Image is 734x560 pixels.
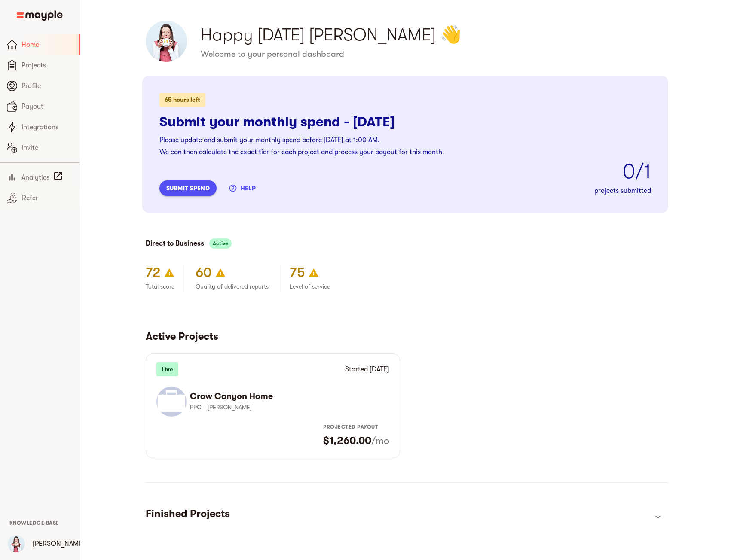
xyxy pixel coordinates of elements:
h4: 72 [146,264,161,281]
h4: 60 [196,264,212,281]
img: Sonia Beroud [146,21,187,62]
button: submit spend [159,180,217,196]
span: Payout [21,101,73,112]
h5: Active Projects [146,329,668,343]
button: show more [648,507,668,527]
h5: $1,260.00 [323,434,371,447]
img: Main logo [17,10,63,21]
div: This program is active. You will be assigned new clients. [209,238,232,249]
p: Live [156,362,178,376]
img: W8OaW13QDGoNSjznvWPO [8,535,25,552]
p: Total score [146,281,174,292]
span: Knowledge Base [9,520,59,526]
span: Refer [22,193,73,203]
p: 65 hours left [159,93,205,107]
h4: Submit your monthly spend - [DATE] [159,113,651,131]
h6: Please update and submit your monthly spend before [DATE] at 1:00 AM. We can then calculate the e... [159,134,651,158]
span: Projects [21,60,73,70]
span: Home [21,40,72,50]
h6: Welcome to your personal dashboard [201,49,668,60]
span: Active [209,238,232,249]
p: Level of service [290,281,330,292]
a: Knowledge Base [9,519,59,526]
span: Invite [21,143,73,153]
button: Direct to Business [146,237,204,250]
span: Profile [21,81,73,91]
h5: /mo [371,434,389,447]
p: PPC - [PERSON_NAME] [190,402,382,412]
p: Started [DATE] [345,364,389,374]
span: Projected payout [323,420,389,434]
button: User Menu [3,530,30,557]
p: projects submitted [405,186,651,196]
h6: Crow Canyon Home [190,391,382,402]
p: [PERSON_NAME] [33,539,85,549]
img: bm_silhouette.png [156,387,187,417]
span: help [230,183,256,193]
a: help [227,184,259,191]
span: submit spend [166,183,210,193]
h4: 75 [290,264,305,281]
h2: 0 / 1 [405,158,651,186]
span: Analytics [21,172,49,183]
button: help [227,180,259,196]
h3: Happy [DATE] [PERSON_NAME] 👋 [201,23,668,47]
span: Integrations [21,122,73,132]
p: Quality of delivered reports [196,281,269,292]
h5: Finished Projects [146,507,648,520]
